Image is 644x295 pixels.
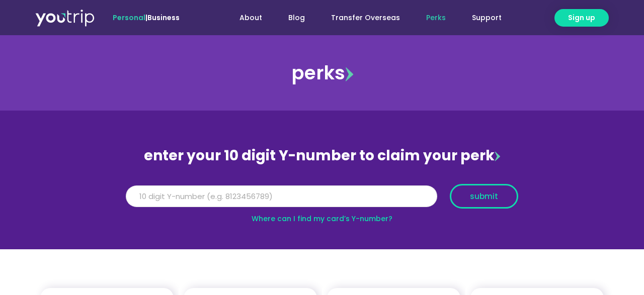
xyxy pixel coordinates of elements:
[554,9,609,27] a: Sign up
[113,13,180,23] span: |
[207,9,515,27] nav: Menu
[121,143,523,169] div: enter your 10 digit Y-number to claim your perk
[318,9,413,27] a: Transfer Overseas
[252,214,392,224] a: Where can I find my card’s Y-number?
[470,192,498,200] span: submit
[147,13,180,23] a: Business
[275,9,318,27] a: Blog
[450,184,518,209] button: submit
[226,9,275,27] a: About
[126,184,518,216] form: Y Number
[413,9,459,27] a: Perks
[568,13,595,23] span: Sign up
[459,9,515,27] a: Support
[126,185,437,208] input: 10 digit Y-number (e.g. 8123456789)
[113,13,145,23] span: Personal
